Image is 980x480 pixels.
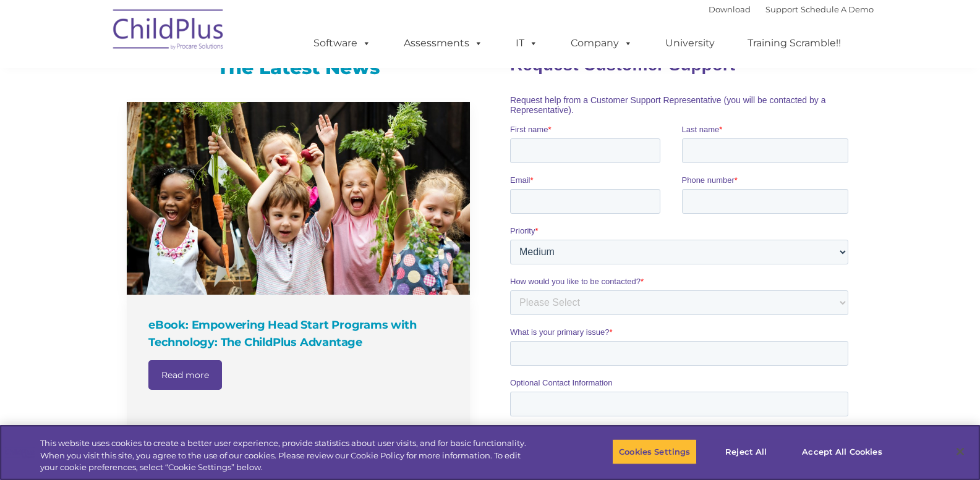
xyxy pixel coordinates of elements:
[612,439,697,465] button: Cookies Settings
[107,1,231,62] img: ChildPlus by Procare Solutions
[148,316,451,351] h4: eBook: Empowering Head Start Programs with Technology: The ChildPlus Advantage
[801,4,874,14] a: Schedule A Demo
[709,4,874,14] font: |
[40,437,539,474] div: This website uses cookies to create a better user experience, provide statistics about user visit...
[765,4,798,14] a: Support
[391,31,495,56] a: Assessments
[558,31,645,56] a: Company
[947,438,974,465] button: Close
[709,4,751,14] a: Download
[735,31,853,56] a: Training Scramble!!
[148,360,222,390] a: Read more
[795,439,888,465] button: Accept All Cookies
[707,439,785,465] button: Reject All
[503,31,550,56] a: IT
[301,31,383,56] a: Software
[653,31,727,56] a: University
